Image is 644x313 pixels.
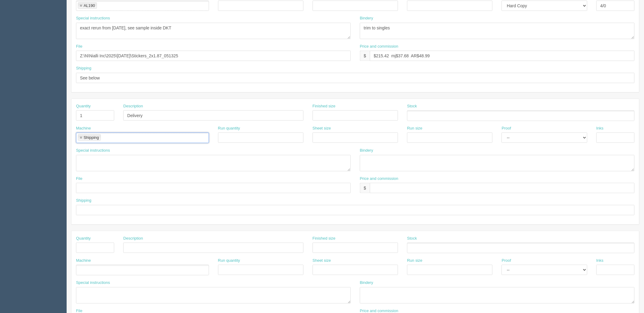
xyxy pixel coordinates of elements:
label: Description [123,103,143,109]
label: Run size [407,126,423,131]
label: Bindery [360,148,373,153]
label: Stock [407,236,417,241]
label: Run quantity [218,126,240,131]
label: File [76,176,82,182]
label: Run size [407,258,423,264]
textarea: contour cut as per the pink line (pink line SHOULD NOT BE printed ON THE FINAL JOB) [76,23,351,39]
label: Special instructions [76,148,110,153]
label: Special instructions [76,280,110,286]
label: Price and commission [360,176,398,182]
label: Sheet size [313,126,331,131]
div: $ [360,183,370,193]
label: Special instructions [76,15,110,21]
label: Shipping [76,66,91,71]
label: Bindery [360,280,373,286]
label: Stock [407,103,417,109]
label: Quantity [76,103,91,109]
div: AL190 [84,4,95,8]
label: File [76,44,82,49]
label: Shipping [76,198,91,204]
label: Description [123,236,143,241]
div: $ [360,51,370,61]
div: Shipping [84,136,99,140]
label: Quantity [76,236,91,241]
label: Machine [76,126,91,131]
label: Finished size [313,236,336,241]
textarea: trim to singles [360,23,635,39]
label: Price and commission [360,44,398,49]
label: Bindery [360,15,373,21]
label: Proof [502,126,511,131]
label: Inks [596,258,604,264]
label: Machine [76,258,91,264]
label: Proof [502,258,511,264]
label: Finished size [313,103,336,109]
label: Sheet size [313,258,331,264]
label: Inks [596,126,604,131]
label: Run quantity [218,258,240,264]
